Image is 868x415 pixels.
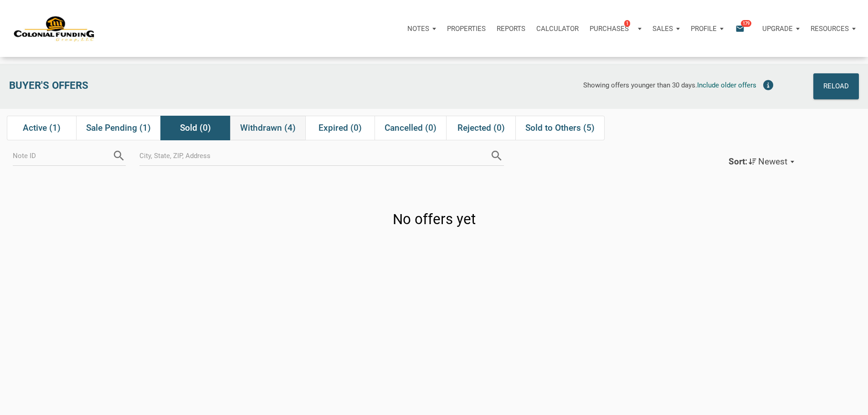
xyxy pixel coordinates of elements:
[729,156,747,167] div: Sort:
[7,116,76,140] div: Active (1)
[652,25,673,33] p: Sales
[697,81,756,89] span: Include older offers
[734,23,745,34] i: email
[139,145,490,166] input: City, State, ZIP, Address
[624,20,630,27] span: 1
[318,123,362,133] span: Expired (0)
[685,15,729,42] button: Profile
[757,15,805,42] button: Upgrade
[442,15,491,42] a: Properties
[393,210,476,230] h3: No offers yet
[491,15,531,42] button: Reports
[112,149,126,163] i: search
[76,116,160,140] div: Sale Pending (1)
[762,25,793,33] p: Upgrade
[13,145,112,166] input: Note ID
[536,25,579,33] p: Calculator
[385,123,437,133] span: Cancelled (0)
[446,116,515,140] div: Rejected (0)
[583,81,697,89] span: Showing offers younger than 30 days.
[590,25,629,33] p: Purchases
[805,15,861,42] button: Resources
[447,25,486,33] p: Properties
[758,156,787,167] span: Newest
[531,15,584,42] a: Calculator
[823,79,849,94] div: Reload
[691,25,717,33] p: Profile
[14,15,95,42] img: NoteUnlimited
[584,15,647,42] button: Purchases1
[86,123,151,133] span: Sale Pending (1)
[525,123,595,133] span: Sold to Others (5)
[719,149,804,174] button: Sort:Newest
[305,116,375,140] div: Expired (0)
[5,73,262,99] div: Buyer's Offers
[647,15,685,42] button: Sales
[180,123,211,133] span: Sold (0)
[402,15,442,42] button: Notes
[375,116,446,140] div: Cancelled (0)
[160,116,230,140] div: Sold (0)
[741,20,751,27] span: 179
[729,15,757,42] button: email179
[240,123,296,133] span: Withdrawn (4)
[407,25,429,33] p: Notes
[230,116,305,140] div: Withdrawn (4)
[811,25,849,33] p: Resources
[515,116,605,140] div: Sold to Others (5)
[490,149,503,163] i: search
[813,73,859,99] button: Reload
[23,123,61,133] span: Active (1)
[457,123,505,133] span: Rejected (0)
[497,25,525,33] p: Reports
